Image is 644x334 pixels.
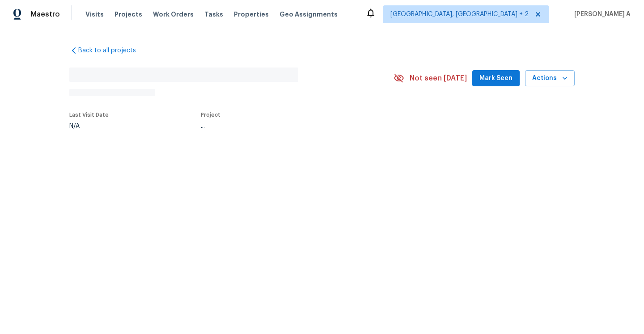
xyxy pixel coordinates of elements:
span: Properties [234,10,269,19]
span: Project [201,112,220,118]
span: Last Visit Date [69,112,109,118]
a: Back to all projects [69,46,155,55]
span: Geo Assignments [280,10,338,19]
button: Actions [525,70,575,87]
button: Mark Seen [472,70,520,87]
span: Work Orders [153,10,194,19]
span: Visits [85,10,104,19]
div: N/A [69,123,109,129]
span: Actions [532,73,568,84]
span: Tasks [204,11,223,17]
span: [PERSON_NAME] A [571,10,631,19]
span: [GEOGRAPHIC_DATA], [GEOGRAPHIC_DATA] + 2 [390,10,529,19]
span: Maestro [30,10,60,19]
span: Projects [114,10,142,19]
span: Not seen [DATE] [410,74,467,83]
span: Mark Seen [479,73,513,84]
div: ... [201,123,373,129]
